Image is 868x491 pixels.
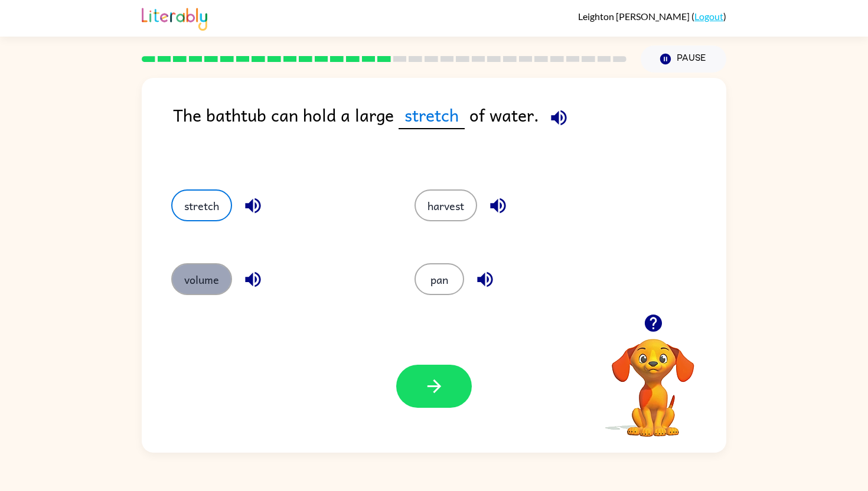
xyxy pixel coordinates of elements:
[415,263,464,295] button: pan
[594,320,712,438] video: Your browser must support playing .mp4 files to use Literably. Please try using another browser.
[578,11,691,22] span: Leighton [PERSON_NAME]
[641,45,726,73] button: Pause
[694,11,723,22] a: Logout
[171,189,232,221] button: stretch
[415,189,477,221] button: harvest
[578,11,726,22] div: ( )
[142,5,207,31] img: Literably
[173,102,726,166] div: The bathtub can hold a large of water.
[171,263,232,295] button: volume
[399,102,465,129] span: stretch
